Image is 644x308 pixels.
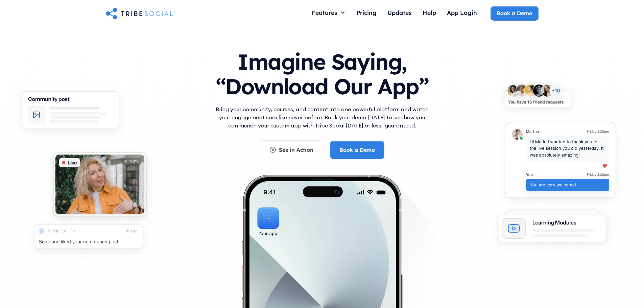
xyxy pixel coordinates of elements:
img: An illustration of Community Feed [13,85,128,140]
a: Book a Demo [491,6,538,20]
div: Pricing [356,9,377,16]
a: home [106,6,176,20]
div: See in Action [279,146,313,153]
a: See in Action [260,140,323,159]
a: Help [417,6,442,21]
a: Updates [382,6,417,21]
div: Features [306,6,351,19]
img: An illustration of Live video [45,146,154,227]
div: Updates [387,9,412,16]
a: Book a Demo [330,141,384,159]
h1: Imagine Saying, “Download Our App” [214,43,430,102]
div: Features [312,9,337,16]
img: An illustration of chat [496,116,625,209]
div: App Login [447,9,477,16]
div: Help [423,9,436,16]
img: An illustration of Learning Modules [490,204,616,254]
p: Bring your community, courses, and content into one powerful platform and watch your engagement s... [214,105,430,129]
img: An illustration of push notification [26,218,152,260]
img: An illustration of New friends requests [496,78,580,118]
div: Your app [259,230,277,237]
a: Pricing [351,6,382,21]
a: App Login [442,6,482,21]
